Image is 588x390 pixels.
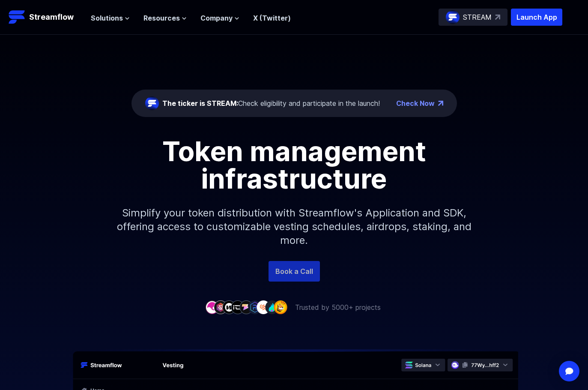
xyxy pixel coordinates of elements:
a: Book a Call [269,261,320,282]
span: Solutions [91,13,123,23]
button: Resources [143,13,187,23]
img: top-right-arrow.svg [495,15,500,20]
img: company-3 [222,300,236,314]
div: Open Intercom Messenger [559,361,579,381]
img: company-5 [239,300,253,314]
a: X (Twitter) [253,14,291,22]
img: streamflow-logo-circle.png [145,96,159,110]
a: Streamflow [9,9,82,26]
img: company-1 [205,300,219,314]
button: Company [200,13,239,23]
img: company-9 [274,300,287,314]
img: company-7 [257,300,270,314]
img: Streamflow Logo [9,9,26,26]
p: Simplify your token distribution with Streamflow's Application and SDK, offering access to custom... [110,192,478,261]
a: STREAM [439,9,507,26]
img: company-4 [231,300,245,314]
h1: Token management infrastructure [101,138,487,192]
button: Solutions [91,13,130,23]
div: Check eligibility and participate in the launch! [162,98,380,108]
span: Resources [143,13,180,23]
img: company-6 [248,300,262,314]
span: Company [200,13,233,23]
p: STREAM [463,12,492,22]
img: company-8 [265,300,279,314]
img: company-2 [214,300,227,314]
p: Trusted by 5000+ projects [295,302,381,312]
span: The ticker is STREAM: [162,99,238,108]
p: Streamflow [29,11,74,23]
img: streamflow-logo-circle.png [446,10,460,24]
img: top-right-arrow.png [438,101,443,106]
a: Check Now [396,98,435,108]
button: Launch App [511,9,562,26]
